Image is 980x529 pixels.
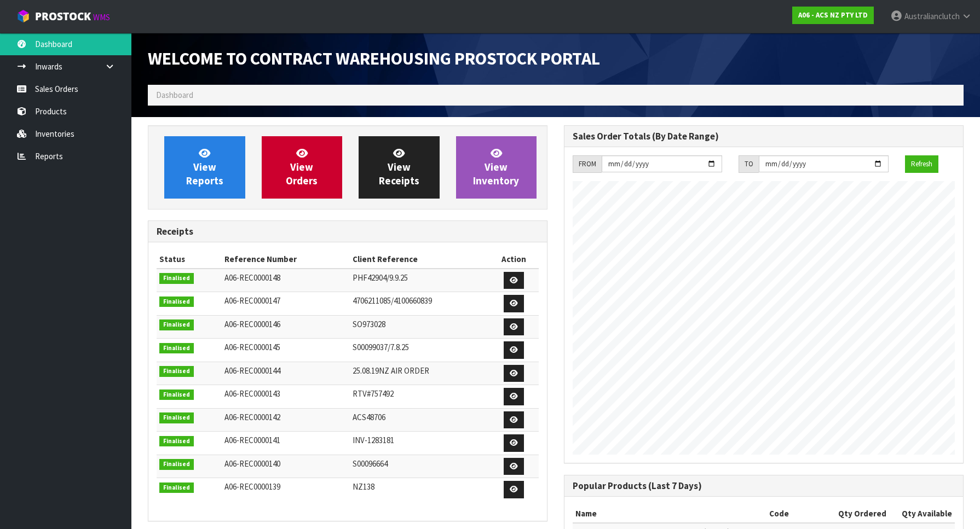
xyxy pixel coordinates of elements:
span: Finalised [159,390,194,400]
span: A06-REC0000144 [224,365,280,376]
span: 4706211085/4100660839 [353,295,432,306]
strong: A06 - ACS NZ PTY LTD [798,10,868,20]
a: ViewOrders [262,136,343,199]
span: Finalised [159,319,194,330]
span: Australianclutch [904,11,960,21]
span: A06-REC0000141 [224,435,280,445]
span: Welcome to Contract Warehousing ProStock Portal [148,48,600,69]
span: Finalised [159,366,194,377]
th: Reference Number [222,251,349,268]
span: ProStock [35,9,91,24]
span: Finalised [159,483,194,493]
span: A06-REC0000145 [224,342,280,352]
span: Dashboard [156,90,193,100]
span: Finalised [159,436,194,447]
span: S00099037/7.8.25 [353,342,409,352]
a: ViewReports [164,136,245,199]
th: Name [573,505,766,522]
span: A06-REC0000148 [224,272,280,283]
th: Code [766,505,826,522]
h3: Sales Order Totals (By Date Range) [573,131,955,142]
span: INV-1283181 [353,435,394,445]
h3: Popular Products (Last 7 Days) [573,481,955,491]
th: Qty Ordered [826,505,889,522]
th: Status [157,251,222,268]
img: cube-alt.png [16,9,30,23]
span: View Reports [186,147,223,188]
span: Finalised [159,297,194,307]
a: ViewReceipts [359,136,440,199]
span: PHF42904/9.9.25 [353,272,408,283]
span: A06-REC0000143 [224,388,280,399]
span: RTV#757492 [353,388,394,399]
th: Qty Available [889,505,955,522]
span: View Receipts [379,147,419,188]
span: Finalised [159,459,194,470]
span: Finalised [159,343,194,354]
div: TO [739,155,759,173]
span: A06-REC0000147 [224,295,280,306]
span: A06-REC0000146 [224,319,280,329]
span: Finalised [159,273,194,284]
div: FROM [573,155,602,173]
a: ViewInventory [456,136,537,199]
th: Action [489,251,539,268]
span: ACS48706 [353,412,385,422]
span: A06-REC0000139 [224,481,280,492]
span: NZ138 [353,481,374,492]
span: Finalised [159,412,194,423]
span: 25.08.19NZ AIR ORDER [353,365,429,376]
small: WMS [93,12,110,22]
th: Client Reference [350,251,489,268]
span: SO973028 [353,319,385,329]
h3: Receipts [157,226,539,237]
span: A06-REC0000142 [224,412,280,422]
button: Refresh [905,155,938,173]
span: View Orders [286,147,318,188]
span: S00096664 [353,458,388,469]
span: A06-REC0000140 [224,458,280,469]
span: View Inventory [473,147,519,188]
